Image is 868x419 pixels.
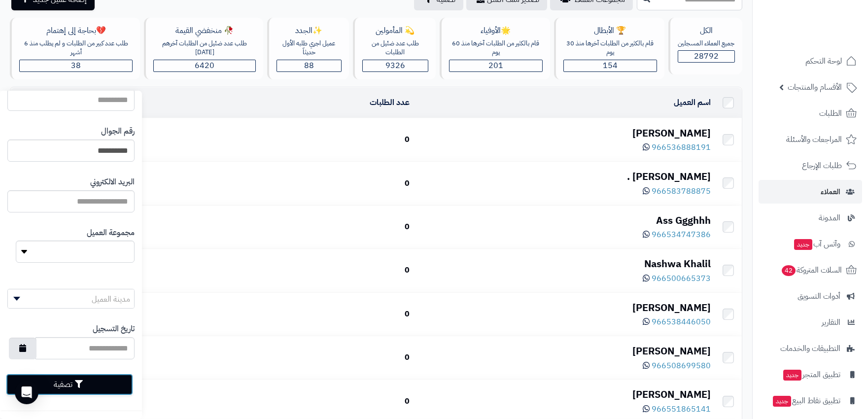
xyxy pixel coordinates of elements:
span: 966538446050 [652,316,711,328]
span: 966500665373 [652,273,711,284]
div: طلب عدد ضئيل من الطلبات آخرهم [DATE] [153,39,256,57]
a: تطبيق المتجرجديد [759,363,862,386]
span: 154 [603,60,618,71]
span: 88 [304,60,314,71]
span: 966583788875 [652,185,711,197]
a: 966500665373 [643,273,711,284]
label: مجموعة العميل [87,227,135,239]
span: جديد [794,239,812,250]
span: 9326 [385,60,405,71]
span: جديد [773,396,791,407]
a: التقارير [759,311,862,334]
span: مدينة العميل [92,293,130,305]
span: 38 [71,60,81,71]
div: [PERSON_NAME] [417,126,711,140]
a: 966534747386 [643,229,711,241]
a: 966508699580 [643,360,711,372]
span: 966551865141 [652,403,711,415]
a: المراجعات والأسئلة [759,128,862,151]
div: 0 [198,134,410,145]
span: طلبات الإرجاع [802,159,842,173]
a: أدوات التسويق [759,284,862,308]
a: اسم العميل [674,97,711,108]
div: [PERSON_NAME] . [417,170,711,184]
div: 💔بحاجة إلى إهتمام [19,25,133,36]
div: [PERSON_NAME] [417,387,711,402]
div: عميل اجري طلبه الأول حديثاّ [277,39,342,57]
div: 0 [198,352,410,363]
a: عدد الطلبات [370,97,410,108]
a: تطبيق نقاط البيعجديد [759,389,862,413]
button: تصفية [6,374,133,395]
a: 🥀 منخفضي القيمةطلب عدد ضئيل من الطلبات آخرهم [DATE]6420 [142,18,265,79]
span: التطبيقات والخدمات [780,342,840,355]
span: 201 [488,60,503,71]
span: وآتس آب [793,237,840,251]
a: 966538446050 [643,316,711,328]
div: قام بالكثير من الطلبات آخرها منذ 30 يوم [563,39,657,57]
div: Ass Ggghhh [417,213,711,228]
div: طلب عدد ضئيل من الطلبات [362,39,428,57]
span: تطبيق المتجر [782,368,840,382]
a: وآتس آبجديد [759,232,862,256]
a: 💔بحاجة إلى إهتمامطلب عدد كبير من الطلبات و لم يطلب منذ 6 أشهر38 [8,18,142,79]
div: 💫 المأمولين [362,25,428,36]
span: المدونة [819,211,840,225]
span: 966508699580 [652,360,711,372]
div: جميع العملاء المسجلين [678,39,735,48]
div: 🌟الأوفياء [449,25,543,36]
div: طلب عدد كبير من الطلبات و لم يطلب منذ 6 أشهر [19,39,133,57]
label: رقم الجوال [101,126,135,137]
div: Open Intercom Messenger [15,381,38,404]
span: الطلبات [819,106,842,120]
span: التقارير [822,315,840,329]
img: logo-2.png [801,7,859,28]
a: الكلجميع العملاء المسجلين28792 [666,18,744,79]
div: قام بالكثير من الطلبات آخرها منذ 60 يوم [449,39,543,57]
span: لوحة التحكم [805,54,842,68]
span: المراجعات والأسئلة [786,133,842,146]
span: جديد [783,370,801,381]
div: 0 [198,265,410,276]
a: السلات المتروكة42 [759,258,862,282]
span: 966534747386 [652,229,711,241]
div: الكل [678,25,735,36]
a: 🌟الأوفياءقام بالكثير من الطلبات آخرها منذ 60 يوم201 [438,18,552,79]
span: 28792 [694,50,719,62]
span: العملاء [821,185,840,199]
span: أدوات التسويق [798,289,840,303]
a: ✨الجددعميل اجري طلبه الأول حديثاّ88 [265,18,351,79]
div: 0 [198,221,410,233]
div: [PERSON_NAME] [417,301,711,315]
a: لوحة التحكم [759,49,862,73]
a: طلبات الإرجاع [759,154,862,177]
div: [PERSON_NAME] [417,344,711,358]
div: 🏆 الأبطال [563,25,657,36]
span: 42 [781,265,797,277]
span: تطبيق نقاط البيع [772,394,840,408]
div: ✨الجدد [277,25,342,36]
div: 0 [198,178,410,189]
div: 0 [198,396,410,407]
div: 🥀 منخفضي القيمة [153,25,256,36]
div: Nashwa Khalil [417,257,711,271]
a: التطبيقات والخدمات [759,337,862,360]
label: البريد الالكتروني [90,176,135,188]
a: العملاء [759,180,862,204]
a: 🏆 الأبطالقام بالكثير من الطلبات آخرها منذ 30 يوم154 [552,18,666,79]
a: المدونة [759,206,862,230]
a: 💫 المأمولينطلب عدد ضئيل من الطلبات9326 [351,18,438,79]
div: 0 [198,309,410,320]
a: 966583788875 [643,185,711,197]
span: 6420 [195,60,214,71]
span: 966536888191 [652,141,711,153]
a: الطلبات [759,102,862,125]
span: الأقسام والمنتجات [788,80,842,94]
span: السلات المتروكة [781,263,842,277]
label: تاريخ التسجيل [93,323,135,335]
a: 966551865141 [643,403,711,415]
a: 966536888191 [643,141,711,153]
